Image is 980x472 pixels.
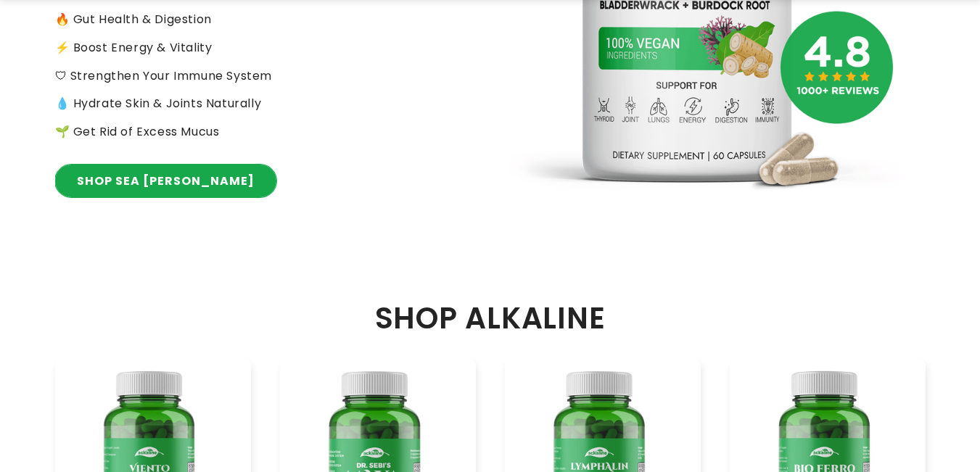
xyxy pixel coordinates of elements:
[55,165,276,197] a: SHOP SEA [PERSON_NAME]
[55,38,440,59] p: ⚡️ Boost Energy & Vitality
[55,94,440,115] p: 💧 Hydrate Skin & Joints Naturally
[55,122,440,143] p: 🌱 Get Rid of Excess Mucus
[55,300,926,336] h2: SHOP ALKALINE
[55,9,440,30] p: 🔥 Gut Health & Digestion
[55,66,440,87] p: 🛡 Strengthen Your Immune System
